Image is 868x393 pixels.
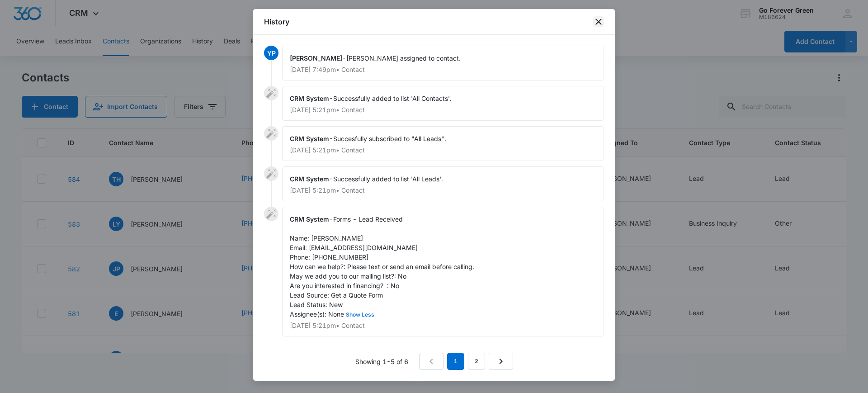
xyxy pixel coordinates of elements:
[290,66,596,73] p: [DATE] 7:49pm • Contact
[290,322,596,329] p: [DATE] 5:21pm • Contact
[344,312,376,317] button: Show Less
[290,54,342,62] span: [PERSON_NAME]
[282,126,604,161] div: -
[264,16,289,27] h1: History
[282,166,604,201] div: -
[593,16,604,27] button: close
[290,107,596,113] p: [DATE] 5:21pm • Contact
[333,175,443,183] span: Successfully added to list 'All Leads'.
[282,207,604,336] div: -
[282,86,604,121] div: -
[346,54,461,62] span: [PERSON_NAME] assigned to contact.
[264,46,278,60] span: YP
[419,353,513,370] nav: Pagination
[290,175,329,183] span: CRM System
[333,95,452,102] span: Successfully added to list 'All Contacts'.
[447,353,464,370] em: 1
[290,147,596,153] p: [DATE] 5:21pm • Contact
[333,135,446,142] span: Succesfully subscribed to "All Leads".
[489,353,513,370] a: Next Page
[290,135,329,142] span: CRM System
[355,357,408,366] p: Showing 1-5 of 6
[290,187,596,194] p: [DATE] 5:21pm • Contact
[290,215,329,223] span: CRM System
[468,353,485,370] a: Page 2
[290,95,329,102] span: CRM System
[290,215,474,318] span: Forms - Lead Received Name: [PERSON_NAME] Email: [EMAIL_ADDRESS][DOMAIN_NAME] Phone: [PHONE_NUMBE...
[282,46,604,80] div: -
